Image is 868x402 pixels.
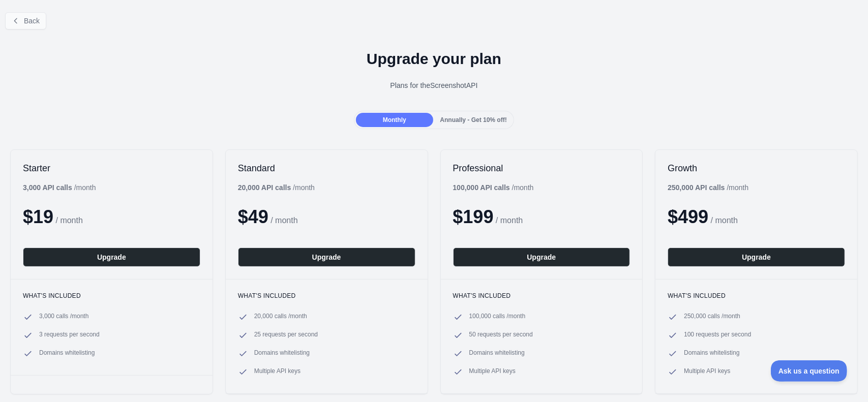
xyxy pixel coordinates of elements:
[453,248,631,267] button: Upgrade
[496,216,523,225] span: / month
[668,206,708,227] span: $ 499
[238,248,415,267] button: Upgrade
[668,248,845,267] button: Upgrade
[453,206,494,227] span: $ 199
[771,360,848,382] iframe: Toggle Customer Support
